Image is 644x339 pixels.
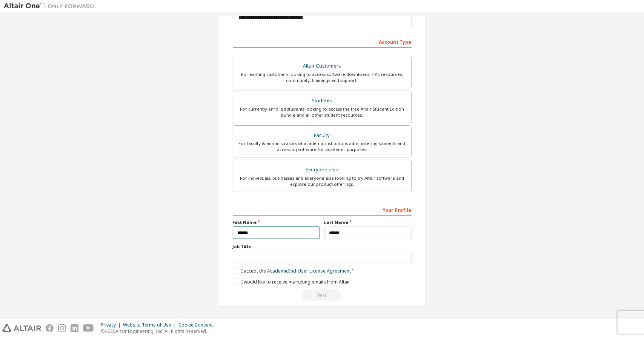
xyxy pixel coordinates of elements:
[233,290,412,301] div: Read and acccept EULA to continue
[238,96,407,106] div: Students
[238,130,407,141] div: Faculty
[233,243,412,250] label: Job Title
[123,322,178,328] div: Website Terms of Use
[238,140,407,153] div: For faculty & administrators of academic institutions administering students and accessing softwa...
[101,328,217,334] p: © 2025 Altair Engineering, Inc. All Rights Reserved.
[2,324,41,332] img: altair_logo.svg
[101,322,123,328] div: Privacy
[324,219,412,225] label: Last Name
[267,268,351,274] a: Academic End-User License Agreement
[71,324,78,332] img: linkedin.svg
[46,324,54,332] img: facebook.svg
[178,322,217,328] div: Cookie Consent
[4,2,98,10] img: Altair One
[58,324,66,332] img: instagram.svg
[233,268,351,274] label: I accept the
[238,61,407,71] div: Altair Customers
[83,324,94,332] img: youtube.svg
[238,175,407,187] div: For individuals, businesses and everyone else looking to try Altair software and explore our prod...
[233,279,350,285] label: I would like to receive marketing emails from Altair
[233,203,412,216] div: Your Profile
[238,165,407,175] div: Everyone else
[238,106,407,118] div: For currently enrolled students looking to access the free Altair Student Edition bundle and all ...
[233,219,320,225] label: First Name
[233,35,412,48] div: Account Type
[238,71,407,83] div: For existing customers looking to access software downloads, HPC resources, community, trainings ...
